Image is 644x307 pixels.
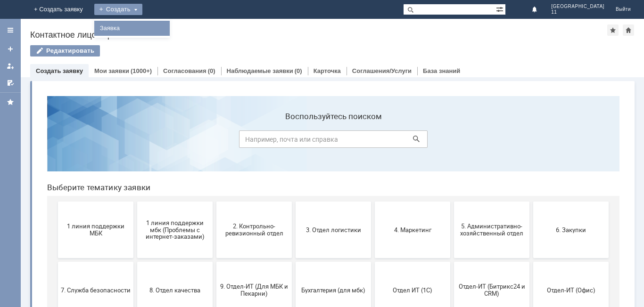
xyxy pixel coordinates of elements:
a: Мои заявки [94,67,129,74]
a: Создать заявку [36,67,83,74]
label: Воспользуйтесь поиском [199,23,388,32]
button: 4. Маркетинг [335,113,411,170]
a: Мои заявки [3,58,18,73]
button: 5. Административно-хозяйственный отдел [414,113,490,170]
a: Карточка [314,67,341,74]
button: 3. Отдел логистики [256,113,331,170]
a: Соглашения/Услуги [352,67,412,74]
button: 1 линия поддержки МБК [18,113,94,170]
div: Сделать домашней страницей [623,24,634,36]
span: 1 линия поддержки МБК [21,134,91,148]
button: Отдел ИТ (1С) [335,173,411,230]
a: Мои согласования [3,75,18,90]
div: Добавить в избранное [607,24,619,36]
button: Отдел-ИТ (Офис) [494,173,569,230]
button: 9. Отдел-ИТ (Для МБК и Пекарни) [177,173,252,230]
span: Франчайзинг [100,258,170,265]
span: 7. Служба безопасности [21,198,91,205]
span: [PERSON_NAME]. Услуги ИТ для МБК (оформляет L1) [259,251,329,272]
span: Отдел ИТ (1С) [338,198,408,205]
a: Заявка [96,23,168,34]
span: Расширенный поиск [496,4,505,13]
div: (0) [208,67,215,74]
span: 3. Отдел логистики [259,137,329,145]
span: 2. Контрольно-ревизионный отдел [180,134,249,148]
span: не актуален [338,258,408,265]
a: Наблюдаемые заявки [227,67,293,74]
span: Это соглашение не активно! [180,255,249,269]
span: Отдел-ИТ (Офис) [496,198,566,205]
span: [GEOGRAPHIC_DATA] [551,4,604,9]
button: Франчайзинг [98,234,173,290]
div: (1000+) [131,67,152,74]
span: 8. Отдел качества [100,198,170,205]
div: Контактное лицо "Брянск 11" [30,30,607,40]
div: (0) [295,67,302,74]
button: Отдел-ИТ (Битрикс24 и CRM) [414,173,490,230]
a: Создать заявку [3,41,18,57]
div: Создать [94,4,142,15]
span: 9. Отдел-ИТ (Для МБК и Пекарни) [180,194,249,209]
button: Это соглашение не активно! [177,234,252,290]
button: [PERSON_NAME]. Услуги ИТ для МБК (оформляет L1) [256,234,331,290]
button: 7. Служба безопасности [18,173,94,230]
button: не актуален [335,234,411,290]
span: Финансовый отдел [21,258,91,265]
a: База знаний [423,67,460,74]
span: 11 [551,9,604,15]
button: 2. Контрольно-ревизионный отдел [177,113,252,170]
span: 6. Закупки [496,137,566,145]
span: 5. Административно-хозяйственный отдел [417,134,487,148]
input: Например, почта или справка [199,42,388,59]
span: 1 линия поддержки мбк (Проблемы с интернет-заказами) [100,130,170,152]
a: Согласования [163,67,206,74]
button: 6. Закупки [494,113,569,170]
button: Бухгалтерия (для мбк) [256,173,331,230]
button: 1 линия поддержки мбк (Проблемы с интернет-заказами) [98,113,173,170]
span: Бухгалтерия (для мбк) [259,198,329,205]
span: 4. Маркетинг [338,137,408,145]
button: Финансовый отдел [18,234,94,290]
button: 8. Отдел качества [98,173,173,230]
span: Отдел-ИТ (Битрикс24 и CRM) [417,194,487,209]
header: Выберите тематику заявки [8,94,580,104]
